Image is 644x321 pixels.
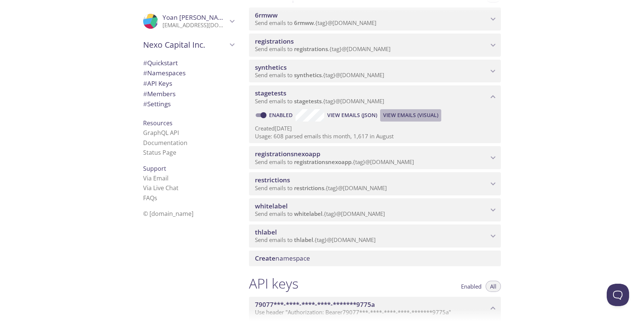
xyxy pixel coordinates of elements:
[249,85,501,108] div: stagetests namespace
[143,184,179,192] a: Via Live Chat
[143,129,179,137] a: GraphQL API
[249,251,501,266] div: Create namespace
[457,281,486,292] button: Enabled
[294,236,313,243] span: thlabel
[143,100,147,108] span: #
[249,224,501,248] div: thlabel namespace
[255,89,286,97] span: stagetests
[143,174,168,182] a: Via Email
[249,34,501,57] div: registrations namespace
[255,19,376,26] span: Send emails to . {tag} @[DOMAIN_NAME]
[294,210,322,217] span: whitelabel
[143,194,157,202] a: FAQ
[324,109,380,121] button: View Emails (JSON)
[143,100,171,108] span: Settings
[249,60,501,83] div: synthetics namespace
[255,184,387,192] span: Send emails to . {tag} @[DOMAIN_NAME]
[249,7,501,31] div: 6rmww namespace
[137,35,240,54] div: Nexo Capital Inc.
[255,210,385,217] span: Send emails to . {tag} @[DOMAIN_NAME]
[137,68,240,78] div: Namespaces
[255,202,288,210] span: whitelabel
[143,164,166,173] span: Support
[255,132,495,140] p: Usage: 608 parsed emails this month, 1,617 in August
[154,194,157,202] span: s
[137,9,240,34] div: Yoan Ivanov
[486,281,501,292] button: All
[143,89,176,98] span: Members
[143,119,173,127] span: Resources
[255,254,310,262] span: namespace
[143,210,193,218] span: © [DOMAIN_NAME]
[255,254,275,262] span: Create
[294,45,328,53] span: registrations
[255,125,495,132] p: Created [DATE]
[294,184,324,192] span: restrictions
[143,89,147,98] span: #
[137,58,240,68] div: Quickstart
[137,99,240,109] div: Team Settings
[143,79,172,88] span: API Keys
[143,69,186,77] span: Namespaces
[383,111,438,120] span: View Emails (Visual)
[255,176,290,184] span: restrictions
[255,97,384,105] span: Send emails to . {tag} @[DOMAIN_NAME]
[255,63,287,72] span: synthetics
[143,79,147,88] span: #
[137,89,240,99] div: Members
[255,150,321,158] span: registrationsnexoapp
[143,148,176,157] a: Status Page
[249,198,501,221] div: whitelabel namespace
[162,13,230,22] span: Yoan [PERSON_NAME]
[255,11,278,19] span: 6rmww
[607,284,629,306] iframe: Help Scout Beacon - Open
[380,109,441,121] button: View Emails (Visual)
[143,59,178,67] span: Quickstart
[143,59,147,67] span: #
[255,37,294,45] span: registrations
[249,146,501,169] div: registrationsnexoapp namespace
[255,71,384,79] span: Send emails to . {tag} @[DOMAIN_NAME]
[255,228,277,236] span: thlabel
[294,158,351,166] span: registrationsnexoapp
[294,19,314,26] span: 6rmww
[249,172,501,195] div: restrictions namespace
[143,40,227,50] span: Nexo Capital Inc.
[143,139,187,147] a: Documentation
[268,111,296,119] a: Enabled
[137,78,240,89] div: API Keys
[162,22,227,29] p: [EMAIL_ADDRESS][DOMAIN_NAME]
[255,45,391,53] span: Send emails to . {tag} @[DOMAIN_NAME]
[143,69,147,77] span: #
[249,275,299,292] h1: API keys
[255,236,376,243] span: Send emails to . {tag} @[DOMAIN_NAME]
[255,158,414,166] span: Send emails to . {tag} @[DOMAIN_NAME]
[294,71,322,79] span: synthetics
[294,97,322,105] span: stagetests
[327,111,377,120] span: View Emails (JSON)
